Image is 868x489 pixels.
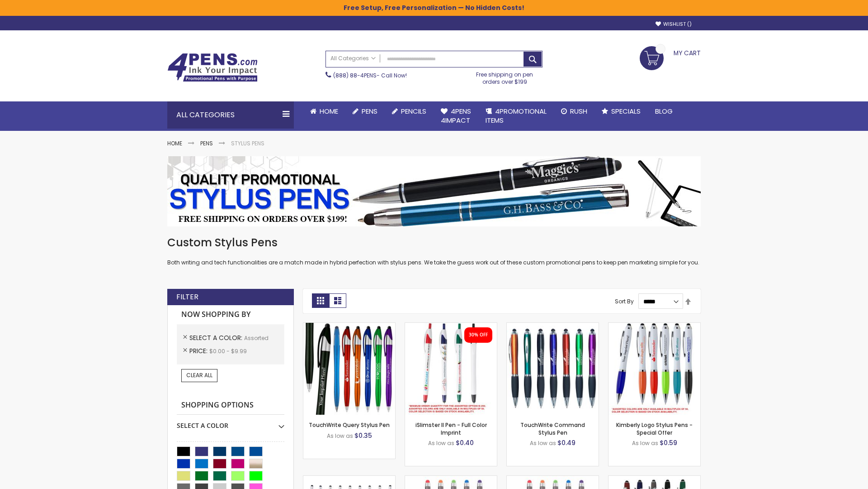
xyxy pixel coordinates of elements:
[330,55,376,62] span: All Categories
[557,438,576,447] span: $0.49
[189,333,244,342] span: Select A Color
[456,438,474,447] span: $0.40
[333,72,377,79] a: (888) 88-4PENS
[303,101,345,121] a: Home
[200,139,213,147] a: Pens
[660,438,677,447] span: $0.59
[177,396,284,415] strong: Shopping Options
[167,101,294,129] div: All Categories
[209,347,247,355] span: $0.00 - $9.99
[167,156,701,226] img: Stylus Pens
[469,332,488,338] div: 30% OFF
[231,139,264,147] strong: Stylus Pens
[303,323,395,415] img: TouchWrite Query Stylus Pen-Assorted
[320,106,338,116] span: Home
[177,305,284,324] strong: Now Shopping by
[428,439,454,447] span: As low as
[385,101,434,121] a: Pencils
[609,322,700,330] a: Kimberly Logo Stylus Pens-Assorted
[554,101,594,121] a: Rush
[609,323,700,415] img: Kimberly Logo Stylus Pens-Assorted
[177,415,284,430] div: Select A Color
[594,101,648,121] a: Specials
[181,369,217,382] a: Clear All
[609,475,700,483] a: Custom Soft Touch® Metal Pens with Stylus-Assorted
[303,475,395,483] a: Stiletto Advertising Stylus Pens-Assorted
[186,371,212,379] span: Clear All
[176,292,198,302] strong: Filter
[507,475,599,483] a: Islander Softy Gel with Stylus - ColorJet Imprint-Assorted
[616,421,693,436] a: Kimberly Logo Stylus Pens - Special Offer
[405,322,497,330] a: iSlimster II - Full Color-Assorted
[615,297,634,305] label: Sort By
[655,106,673,116] span: Blog
[520,421,585,436] a: TouchWrite Command Stylus Pen
[167,139,182,147] a: Home
[345,101,385,121] a: Pens
[303,322,395,330] a: TouchWrite Query Stylus Pen-Assorted
[405,475,497,483] a: Islander Softy Gel Pen with Stylus-Assorted
[632,439,658,447] span: As low as
[467,67,543,86] div: Free shipping on pen orders over $199
[244,334,269,342] span: Assorted
[648,101,680,121] a: Blog
[309,421,390,429] a: TouchWrite Query Stylus Pen
[401,106,426,116] span: Pencils
[167,235,701,250] h1: Custom Stylus Pens
[333,72,407,79] span: - Call Now!
[405,323,497,415] img: iSlimster II - Full Color-Assorted
[530,439,556,447] span: As low as
[167,235,701,267] div: Both writing and tech functionalities are a match made in hybrid perfection with stylus pens. We ...
[441,106,471,125] span: 4Pens 4impact
[434,101,478,131] a: 4Pens4impact
[415,421,487,436] a: iSlimster II Pen - Full Color Imprint
[354,431,372,440] span: $0.35
[656,21,692,28] a: Wishlist
[312,293,329,308] strong: Grid
[478,101,554,131] a: 4PROMOTIONALITEMS
[570,106,587,116] span: Rush
[507,323,599,415] img: TouchWrite Command Stylus Pen-Assorted
[507,322,599,330] a: TouchWrite Command Stylus Pen-Assorted
[189,346,209,355] span: Price
[362,106,377,116] span: Pens
[486,106,547,125] span: 4PROMOTIONAL ITEMS
[327,432,353,440] span: As low as
[326,51,380,66] a: All Categories
[611,106,641,116] span: Specials
[167,53,258,82] img: 4Pens Custom Pens and Promotional Products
